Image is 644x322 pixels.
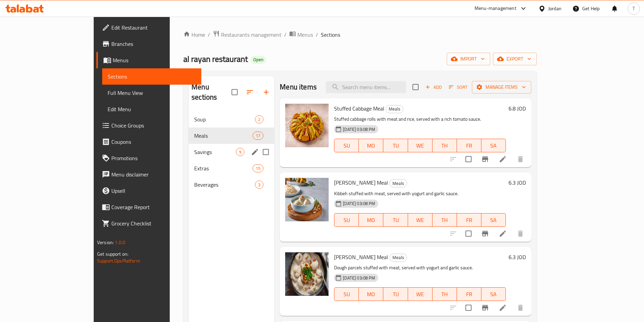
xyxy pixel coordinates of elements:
span: Savings [194,148,236,156]
button: import [447,53,490,65]
span: WE [411,289,430,299]
span: MO [362,289,381,299]
span: Meals [386,105,403,113]
button: Sort [447,82,469,92]
span: Manage items [477,83,526,91]
li: / [208,31,210,39]
span: import [452,55,485,63]
span: [DATE] 03:08 PM [340,275,378,281]
span: Select all sections [227,85,242,99]
div: items [255,181,263,189]
span: WE [411,215,430,225]
span: Meals [390,180,407,187]
span: Coverage Report [111,203,196,211]
button: MO [359,287,383,301]
a: Edit Menu [102,101,201,117]
div: Open [251,56,266,64]
div: Meals [194,132,253,140]
a: Edit menu item [499,155,507,163]
span: Coupons [111,138,196,146]
a: Edit Restaurant [96,19,201,36]
nav: breadcrumb [183,30,537,39]
span: Add item [423,82,444,92]
button: export [493,53,537,65]
button: SA [481,287,506,301]
span: Beverages [194,181,255,189]
span: TH [435,215,454,225]
img: Stuffed Cabbage Meal [285,104,329,147]
p: Dough parcels stuffed with meat, served with yogurt and garlic sauce. [334,264,506,272]
div: Meals17 [189,128,274,144]
li: / [316,31,318,39]
span: TH [435,141,454,151]
span: T [632,5,635,12]
button: MO [359,213,383,227]
a: Menus [289,30,313,39]
button: Branch-specific-item [477,225,493,242]
span: Branches [111,40,196,48]
span: MO [362,215,381,225]
a: Coupons [96,134,201,150]
h6: 6.3 JOD [509,252,526,262]
button: Add [423,82,444,92]
button: delete [512,300,529,316]
span: SA [484,215,503,225]
span: [PERSON_NAME] Meal [334,252,388,262]
a: Promotions [96,150,201,166]
div: Soup [194,115,255,123]
span: SU [337,289,356,299]
li: / [284,31,287,39]
button: delete [512,151,529,167]
span: [DATE] 03:08 PM [340,126,378,133]
a: Upsell [96,183,201,199]
span: 17 [253,133,263,139]
a: Full Menu View [102,85,201,101]
button: WE [408,287,433,301]
span: Menus [113,56,196,64]
span: MO [362,141,381,151]
a: Grocery Checklist [96,215,201,232]
div: items [255,115,263,123]
div: items [236,148,244,156]
span: Menus [297,31,313,39]
span: SU [337,141,356,151]
span: Select to update [461,301,476,315]
button: FR [457,213,481,227]
span: 3 [255,182,263,188]
span: SU [337,215,356,225]
a: Menu disclaimer [96,166,201,183]
button: MO [359,139,383,152]
div: Beverages3 [189,176,274,193]
span: Edit Menu [108,105,196,113]
a: Restaurants management [213,30,281,39]
span: Select to update [461,226,476,241]
span: 1.0.0 [115,238,125,247]
span: TU [386,141,405,151]
h6: 6.3 JOD [509,178,526,187]
span: Version: [97,238,114,247]
a: Menus [96,52,201,68]
button: Add section [258,84,274,100]
nav: Menu sections [189,108,274,196]
span: Select to update [461,152,476,166]
div: Menu-management [475,4,516,13]
span: Add [424,83,443,91]
span: 2 [255,116,263,123]
span: Sort [449,83,467,91]
a: Edit menu item [499,304,507,312]
span: Promotions [111,154,196,162]
button: FR [457,139,481,152]
button: SA [481,139,506,152]
span: Upsell [111,187,196,195]
span: Grocery Checklist [111,219,196,227]
button: delete [512,225,529,242]
span: al rayan restaurant [183,51,248,67]
span: Restaurants management [221,31,281,39]
span: Full Menu View [108,89,196,97]
a: Branches [96,36,201,52]
button: SA [481,213,506,227]
span: Extras [194,164,253,172]
div: Extras15 [189,160,274,176]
